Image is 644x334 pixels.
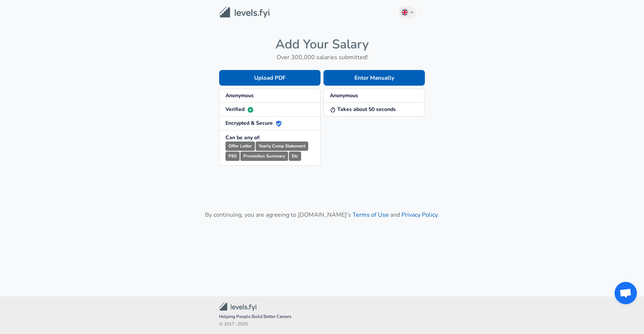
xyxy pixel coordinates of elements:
small: Etc [289,152,301,161]
strong: Verified [225,106,253,113]
strong: Encrypted & Secure [225,120,282,127]
span: Helping People Build Better Careers [219,313,425,321]
strong: Can be any of: [225,134,260,141]
strong: Anonymous [330,92,358,99]
img: Levels.fyi Community [219,302,256,311]
img: English (UK) [402,9,408,15]
button: English (UK) [398,6,416,19]
a: Terms of Use [353,211,389,219]
small: P60 [225,152,240,161]
strong: Anonymous [225,92,254,99]
button: Upload PDF [219,70,321,86]
a: Privacy Policy [401,211,438,219]
strong: Takes about 50 seconds [330,106,396,113]
div: Open chat [615,282,637,304]
button: Enter Manually [323,70,425,86]
small: Offer Letter [225,141,255,151]
span: © 2017 - 2025 [219,321,425,328]
small: Promotion Summary [240,152,288,161]
img: Levels.fyi [219,7,269,18]
small: Yearly Comp Statement [256,141,308,151]
h4: Add Your Salary [219,36,425,52]
h6: Over 300,000 salaries submitted! [219,52,425,63]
